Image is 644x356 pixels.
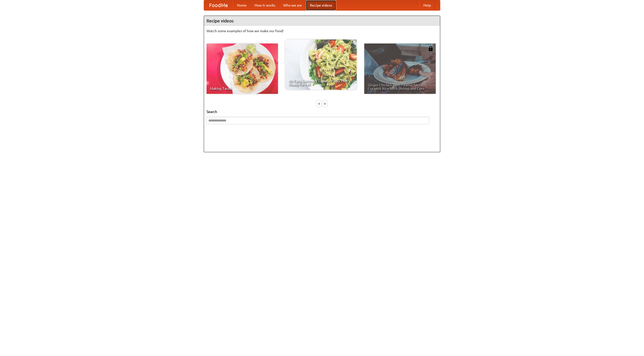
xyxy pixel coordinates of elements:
div: » [323,100,327,107]
a: How it works [251,0,279,10]
a: Help [419,0,435,10]
span: An Easy, Summery Tomato Pasta That's Ready for Fall [289,79,353,86]
a: Who we are [279,0,306,10]
a: Recipe videos [306,0,336,10]
div: « [317,100,321,107]
a: Making Tacos [207,44,278,94]
span: Making Tacos [210,87,274,90]
a: An Easy, Summery Tomato Pasta That's Ready for Fall [285,39,357,90]
h5: Search [207,109,437,114]
a: Home [233,0,251,10]
h4: Recipe videos [204,16,440,26]
img: 483408.png [428,46,433,51]
a: FoodMe [204,0,233,10]
p: Watch some examples of how we make our food! [207,28,437,33]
